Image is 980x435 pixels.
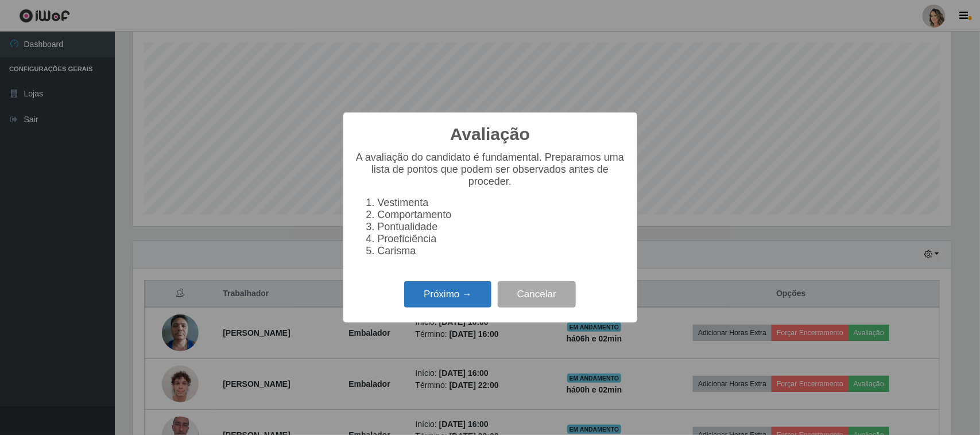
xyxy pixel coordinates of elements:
[498,281,576,308] button: Cancelar
[378,221,626,233] li: Pontualidade
[404,281,491,308] button: Próximo →
[355,152,626,188] p: A avaliação do candidato é fundamental. Preparamos uma lista de pontos que podem ser observados a...
[378,233,626,245] li: Proeficiência
[378,209,626,221] li: Comportamento
[378,245,626,257] li: Carisma
[450,124,530,145] h2: Avaliação
[378,197,626,209] li: Vestimenta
